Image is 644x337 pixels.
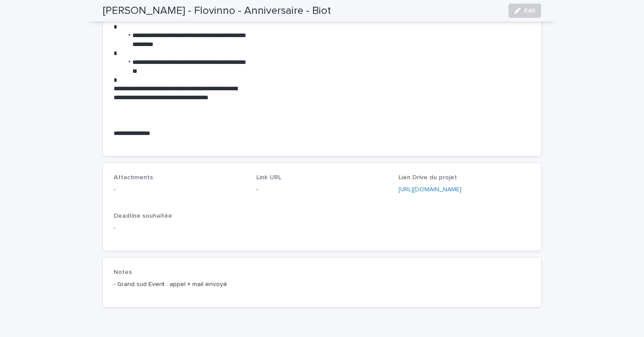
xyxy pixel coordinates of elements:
a: [URL][DOMAIN_NAME] [398,186,462,193]
p: - [114,185,246,194]
span: Lien Drive du projet [398,174,457,181]
span: Edit [524,8,535,14]
p: - [256,185,388,194]
span: Link URL [256,174,281,181]
p: - Grand sud Event : appel + mail envoyé [114,280,530,289]
h2: [PERSON_NAME] - Flovinno - Anniversaire - Biot [103,4,331,17]
span: Deadline souhaitée [114,213,172,219]
span: Notes [114,269,132,275]
p: - [114,223,530,233]
span: Attachments [114,174,153,181]
button: Edit [508,4,541,18]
